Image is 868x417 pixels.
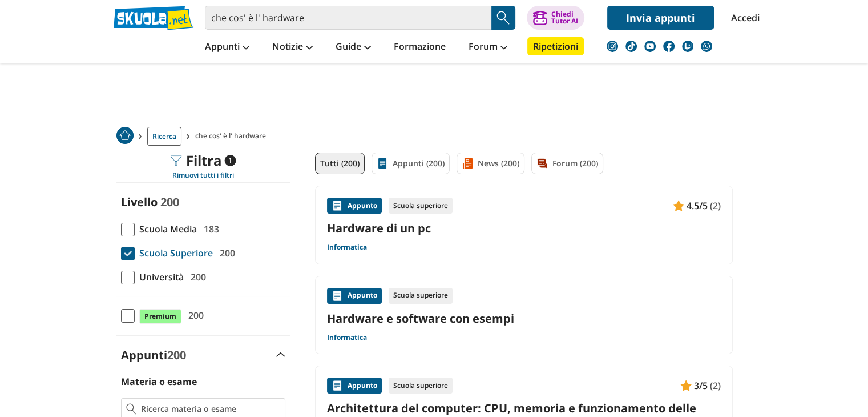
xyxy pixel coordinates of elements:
[687,198,708,213] span: 4.5/5
[372,153,450,174] a: Appunti (200)
[327,378,382,394] div: Appunto
[527,6,584,30] button: ChiediTutor AI
[607,41,618,52] img: instagram
[139,309,181,324] span: Premium
[731,6,755,30] a: Accedi
[315,153,365,174] a: Tutti (200)
[205,6,491,30] input: Cerca appunti, riassunti o versioni
[389,288,453,304] div: Scuola superiore
[170,155,181,166] img: Filtra filtri mobile
[682,41,693,52] img: twitch
[332,200,343,211] img: Appunti contenuto
[491,6,515,30] button: Search Button
[141,403,280,415] input: Ricerca materia o esame
[466,37,510,58] a: Forum
[332,380,343,391] img: Appunti contenuto
[551,11,578,25] div: Chiedi Tutor AI
[327,333,367,342] a: Informatica
[202,37,252,58] a: Appunti
[663,41,675,52] img: facebook
[333,37,374,58] a: Guide
[680,380,692,391] img: Appunti contenuto
[625,41,637,52] img: tiktok
[673,200,684,211] img: Appunti contenuto
[332,290,343,302] img: Appunti contenuto
[199,222,219,236] span: 183
[116,171,290,180] div: Rimuovi tutti i filtri
[527,37,584,55] a: Ripetizioni
[147,127,181,146] a: Ricerca
[186,270,206,284] span: 200
[167,347,186,363] span: 200
[536,158,548,169] img: Forum filtro contenuto
[215,246,235,260] span: 200
[135,270,184,284] span: Università
[160,194,179,210] span: 200
[389,198,453,214] div: Scuola superiore
[710,198,721,213] span: (2)
[170,153,236,169] div: Filtra
[391,37,449,58] a: Formazione
[327,220,721,236] a: Hardware di un pc
[389,378,453,394] div: Scuola superiore
[269,37,316,58] a: Notizie
[327,198,382,214] div: Appunto
[607,6,714,30] a: Invia appunti
[195,127,271,146] span: che cos' è l' hardware
[276,352,285,357] img: Apri e chiudi sezione
[377,158,388,169] img: Appunti filtro contenuto
[694,378,708,393] span: 3/5
[121,375,197,388] label: Materia o esame
[701,41,712,52] img: WhatsApp
[531,153,603,174] a: Forum (200)
[457,153,524,174] a: News (200)
[462,158,473,169] img: News filtro contenuto
[135,222,197,236] span: Scuola Media
[135,246,213,260] span: Scuola Superiore
[126,403,137,415] img: Ricerca materia o esame
[121,194,158,210] label: Livello
[327,311,721,326] a: Hardware e software con esempi
[710,378,721,393] span: (2)
[327,243,367,252] a: Informatica
[644,41,656,52] img: youtube
[495,9,512,26] img: Cerca appunti, riassunti o versioni
[224,155,236,166] span: 1
[121,347,186,363] label: Appunti
[184,308,204,323] span: 200
[327,288,382,304] div: Appunto
[116,127,134,146] a: Home
[116,127,134,144] img: Home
